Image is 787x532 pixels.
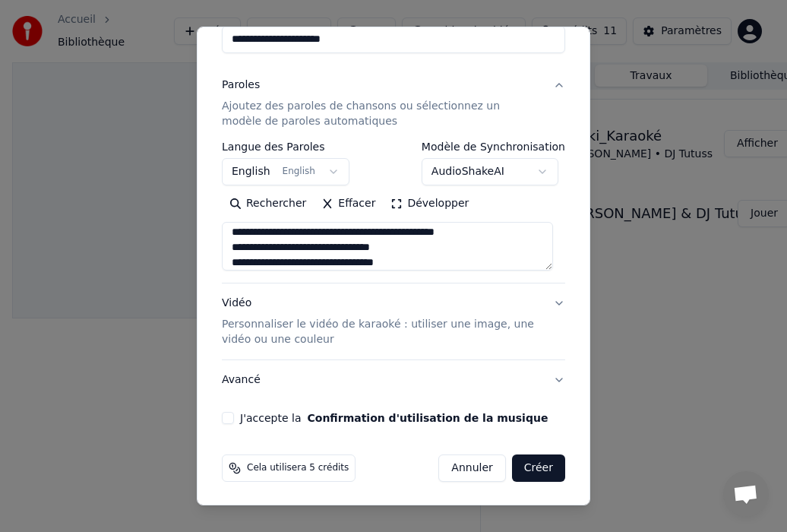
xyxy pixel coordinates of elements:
[222,283,565,359] button: VidéoPersonnaliser le vidéo de karaoké : utiliser une image, une vidéo ou une couleur
[222,317,541,347] p: Personnaliser le vidéo de karaoké : utiliser une image, une vidéo ou une couleur
[222,65,565,141] button: ParolesAjoutez des paroles de chansons ou sélectionnez un modèle de paroles automatiques
[307,413,548,423] button: J'accepte la
[222,141,565,283] div: ParolesAjoutez des paroles de chansons ou sélectionnez un modèle de paroles automatiques
[222,296,541,347] div: Vidéo
[383,192,476,216] button: Développer
[438,454,505,482] button: Annuler
[222,360,565,400] button: Avancé
[240,413,548,423] label: J'accepte la
[222,141,349,152] label: Langue des Paroles
[222,78,260,93] div: Paroles
[247,462,349,474] span: Cela utilisera 5 crédits
[222,99,541,129] p: Ajoutez des paroles de chansons ou sélectionnez un modèle de paroles automatiques
[512,454,565,482] button: Créer
[422,141,565,152] label: Modèle de Synchronisation
[222,192,314,216] button: Rechercher
[314,192,383,216] button: Effacer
